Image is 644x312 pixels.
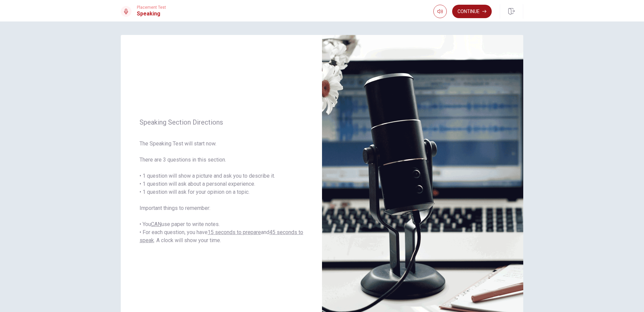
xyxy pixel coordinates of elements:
[137,10,166,18] h1: Speaking
[140,118,303,126] span: Speaking Section Directions
[151,221,161,227] u: CAN
[140,140,303,244] span: The Speaking Test will start now. There are 3 questions in this section. • 1 question will show a...
[452,5,492,18] button: Continue
[208,229,261,235] u: 15 seconds to prepare
[137,5,166,10] span: Placement Test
